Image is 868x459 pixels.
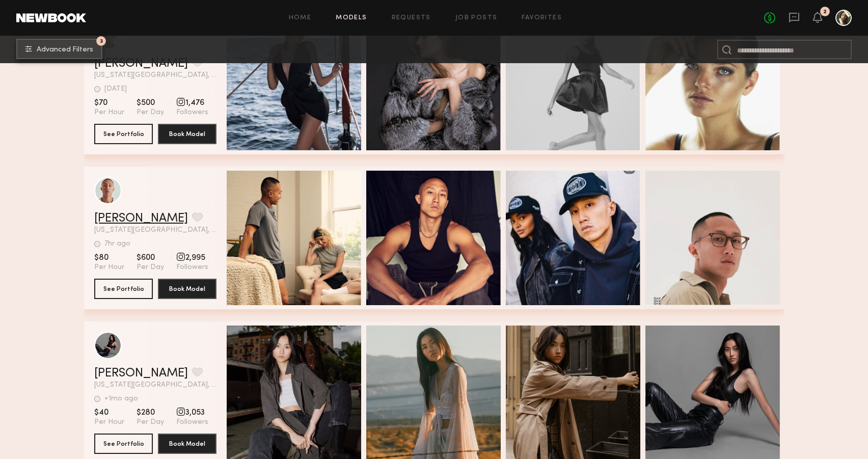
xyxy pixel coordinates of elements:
[94,382,216,389] span: [US_STATE][GEOGRAPHIC_DATA], [GEOGRAPHIC_DATA]
[176,108,208,117] span: Followers
[94,108,124,117] span: Per Hour
[94,212,188,225] a: [PERSON_NAME]
[137,418,164,427] span: Per Day
[137,253,164,263] span: $600
[336,15,367,21] a: Models
[94,253,124,263] span: $80
[137,108,164,117] span: Per Day
[94,279,153,299] button: See Portfolio
[176,253,208,263] span: 2,995
[94,434,153,454] button: See Portfolio
[37,46,93,53] span: Advanced Filters
[176,418,208,427] span: Followers
[94,367,188,380] a: [PERSON_NAME]
[100,39,103,43] span: 3
[94,418,124,427] span: Per Hour
[16,39,102,59] button: 3Advanced Filters
[137,263,164,272] span: Per Day
[94,124,153,144] button: See Portfolio
[392,15,431,21] a: Requests
[522,15,562,21] a: Favorites
[94,408,124,418] span: $40
[158,434,216,454] button: Book Model
[158,279,216,299] button: Book Model
[176,263,208,272] span: Followers
[94,227,216,234] span: [US_STATE][GEOGRAPHIC_DATA], [GEOGRAPHIC_DATA]
[104,240,130,248] div: 7hr ago
[289,15,312,21] a: Home
[94,263,124,272] span: Per Hour
[104,86,127,93] div: [DATE]
[94,72,216,79] span: [US_STATE][GEOGRAPHIC_DATA], [GEOGRAPHIC_DATA]
[94,98,124,108] span: $70
[104,395,138,402] div: +1mo ago
[137,98,164,108] span: $500
[158,124,216,144] button: Book Model
[94,58,188,70] a: [PERSON_NAME]
[823,9,827,15] div: 2
[455,15,498,21] a: Job Posts
[137,408,164,418] span: $280
[176,408,208,418] span: 3,053
[176,98,208,108] span: 1,476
